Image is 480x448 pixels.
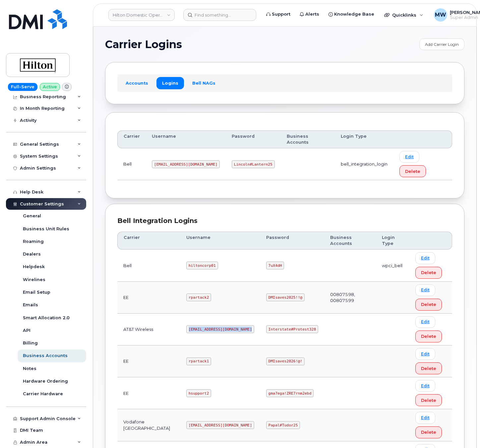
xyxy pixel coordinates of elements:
[146,130,226,149] th: Username
[421,269,436,276] span: Delete
[405,168,420,175] span: Delete
[186,389,211,397] code: hsupport2
[117,130,146,149] th: Carrier
[120,77,154,89] a: Accounts
[415,394,442,406] button: Delete
[117,216,452,226] div: Bell Integration Logins
[419,38,464,50] a: Add Carrier Login
[324,232,376,250] th: Business Accounts
[421,429,436,435] span: Delete
[421,333,436,339] span: Delete
[415,362,442,374] button: Delete
[421,365,436,372] span: Delete
[187,77,221,89] a: Bell NAGs
[117,232,180,250] th: Carrier
[266,293,305,301] code: DMIsaves2025!!@
[117,148,146,180] td: Bell
[451,419,475,443] iframe: Messenger Launcher
[415,348,435,360] a: Edit
[117,282,180,314] td: EE
[399,165,426,177] button: Delete
[152,160,220,168] code: [EMAIL_ADDRESS][DOMAIN_NAME]
[117,345,180,377] td: EE
[266,357,305,365] code: DMIsaves2026!@!
[335,130,393,149] th: Login Type
[415,267,442,279] button: Delete
[266,325,318,333] code: Interstate#Protest328
[415,316,435,328] a: Edit
[415,331,442,342] button: Delete
[117,314,180,345] td: AT&T Wireless
[281,130,335,149] th: Business Accounts
[421,397,436,404] span: Delete
[415,252,435,264] a: Edit
[180,232,260,250] th: Username
[376,250,409,281] td: wpci_bell
[117,250,180,281] td: Bell
[266,421,300,429] code: Papal#Tudor25
[415,299,442,311] button: Delete
[335,148,393,180] td: bell_integration_login
[186,325,254,333] code: [EMAIL_ADDRESS][DOMAIN_NAME]
[266,261,284,269] code: 7uX4dH
[226,130,281,149] th: Password
[105,39,182,49] span: Carrier Logins
[415,380,435,392] a: Edit
[415,412,435,423] a: Edit
[186,421,254,429] code: [EMAIL_ADDRESS][DOMAIN_NAME]
[117,409,180,441] td: Vodafone [GEOGRAPHIC_DATA]
[266,389,314,397] code: gma7ega!ZRE7rnm2ebd
[186,261,218,269] code: hiltoncorp01
[117,377,180,409] td: EE
[324,282,376,314] td: 00807598, 00807599
[399,151,419,163] a: Edit
[415,284,435,296] a: Edit
[415,426,442,438] button: Delete
[186,293,211,301] code: rpartack2
[260,232,324,250] th: Password
[421,301,436,308] span: Delete
[376,232,409,250] th: Login Type
[186,357,211,365] code: rpartack1
[232,160,275,168] code: Lincoln#Lantern25
[156,77,184,89] a: Logins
